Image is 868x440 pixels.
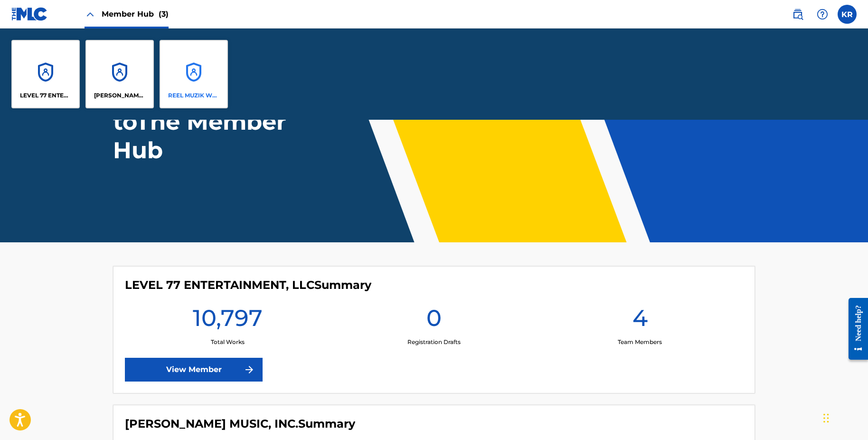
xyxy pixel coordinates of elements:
[160,40,228,108] a: AccountsREEL MUZIK WERKS, LLC
[11,7,48,21] img: MLC Logo
[125,358,263,382] a: View Member
[193,304,263,338] h1: 10,797
[817,9,828,20] img: help
[125,417,355,431] h4: MORRIS MUSIC, INC.
[20,91,72,100] p: LEVEL 77 ENTERTAINMENT, LLC
[841,290,868,367] iframe: Resource Center
[159,10,169,19] span: (3)
[632,304,648,338] h1: 4
[823,404,829,432] div: Drag
[85,9,96,20] img: Close
[813,5,832,24] div: Help
[244,364,255,375] img: f7272a7cc735f4ea7f67.svg
[113,79,291,164] h1: Welcome to The Member Hub
[821,394,868,440] iframe: Chat Widget
[407,338,461,346] p: Registration Drafts
[426,304,442,338] h1: 0
[11,40,80,108] a: AccountsLEVEL 77 ENTERTAINMENT, LLC
[85,40,154,108] a: Accounts[PERSON_NAME] MUSIC, INC.
[168,91,220,100] p: REEL MUZIK WERKS, LLC
[792,9,803,20] img: search
[618,338,662,346] p: Team Members
[125,278,371,292] h4: LEVEL 77 ENTERTAINMENT, LLC
[94,91,146,100] p: MORRIS MUSIC, INC.
[211,338,245,346] p: Total Works
[102,9,169,19] span: Member Hub
[838,5,857,24] div: User Menu
[788,5,807,24] a: Public Search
